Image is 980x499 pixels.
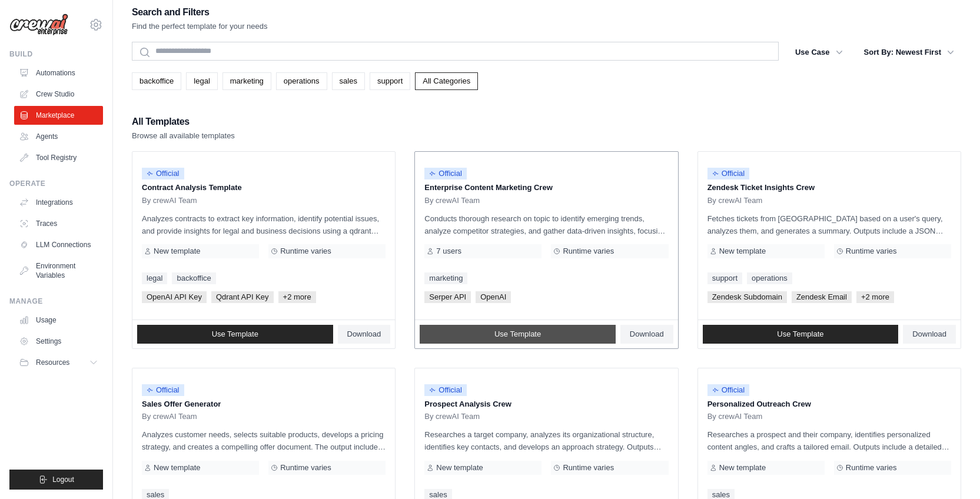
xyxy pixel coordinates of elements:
p: Zendesk Ticket Insights Crew [707,182,951,194]
span: Official [424,384,467,396]
p: Researches a prospect and their company, identifies personalized content angles, and crafts a tai... [707,428,951,453]
p: Researches a target company, analyzes its organizational structure, identifies key contacts, and ... [424,428,668,453]
a: Integrations [14,193,103,212]
span: Runtime varies [563,463,614,473]
a: marketing [424,272,467,284]
p: Analyzes customer needs, selects suitable products, develops a pricing strategy, and creates a co... [142,428,386,453]
a: LLM Connections [14,235,103,254]
a: Use Template [420,325,616,344]
span: By crewAI Team [142,412,197,421]
a: Download [903,325,956,344]
span: OpenAI API Key [142,291,207,303]
a: Marketplace [14,106,103,125]
p: Browse all available templates [132,130,235,142]
a: support [370,72,410,90]
span: New template [154,247,200,256]
a: operations [747,272,792,284]
span: Use Template [494,330,541,339]
span: Use Template [212,330,258,339]
a: legal [142,272,167,284]
a: Use Template [703,325,899,344]
span: Download [912,330,946,339]
a: Tool Registry [14,148,103,167]
span: OpenAI [476,291,511,303]
a: Download [620,325,673,344]
span: By crewAI Team [707,412,763,421]
p: Sales Offer Generator [142,398,386,410]
span: By crewAI Team [707,196,763,205]
a: Usage [14,311,103,330]
a: support [707,272,742,284]
span: Zendesk Subdomain [707,291,787,303]
a: operations [276,72,327,90]
h2: Search and Filters [132,4,268,21]
span: By crewAI Team [424,412,480,421]
span: Runtime varies [846,247,897,256]
span: Serper API [424,291,471,303]
a: Use Template [137,325,333,344]
a: Download [338,325,391,344]
span: New template [154,463,200,473]
button: Use Case [788,42,850,63]
span: New template [436,463,483,473]
div: Manage [9,297,103,306]
p: Prospect Analysis Crew [424,398,668,410]
a: All Categories [415,72,478,90]
span: Resources [36,358,69,367]
span: New template [719,463,766,473]
p: Find the perfect template for your needs [132,21,268,32]
span: Download [630,330,664,339]
span: By crewAI Team [142,196,197,205]
p: Contract Analysis Template [142,182,386,194]
span: Official [424,168,467,179]
span: +2 more [856,291,894,303]
img: Logo [9,14,68,36]
p: Personalized Outreach Crew [707,398,951,410]
span: Official [707,384,750,396]
span: Runtime varies [846,463,897,473]
span: +2 more [278,291,316,303]
a: legal [186,72,217,90]
a: sales [332,72,365,90]
span: Official [142,384,184,396]
a: marketing [222,72,271,90]
span: Official [707,168,750,179]
span: Zendesk Email [792,291,852,303]
p: Conducts thorough research on topic to identify emerging trends, analyze competitor strategies, a... [424,212,668,237]
span: Qdrant API Key [211,291,274,303]
p: Fetches tickets from [GEOGRAPHIC_DATA] based on a user's query, analyzes them, and generates a su... [707,212,951,237]
button: Resources [14,353,103,372]
a: Traces [14,214,103,233]
a: Agents [14,127,103,146]
button: Logout [9,470,103,490]
a: Crew Studio [14,85,103,104]
span: By crewAI Team [424,196,480,205]
span: Official [142,168,184,179]
span: Logout [52,475,74,484]
span: New template [719,247,766,256]
span: Runtime varies [563,247,614,256]
a: Settings [14,332,103,351]
p: Enterprise Content Marketing Crew [424,182,668,194]
button: Sort By: Newest First [857,42,961,63]
span: Download [347,330,381,339]
h2: All Templates [132,114,235,130]
a: backoffice [172,272,215,284]
a: Environment Variables [14,257,103,285]
span: 7 users [436,247,461,256]
span: Use Template [777,330,823,339]
span: Runtime varies [280,247,331,256]
div: Operate [9,179,103,188]
div: Build [9,49,103,59]
p: Analyzes contracts to extract key information, identify potential issues, and provide insights fo... [142,212,386,237]
span: Runtime varies [280,463,331,473]
a: backoffice [132,72,181,90]
a: Automations [14,64,103,82]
